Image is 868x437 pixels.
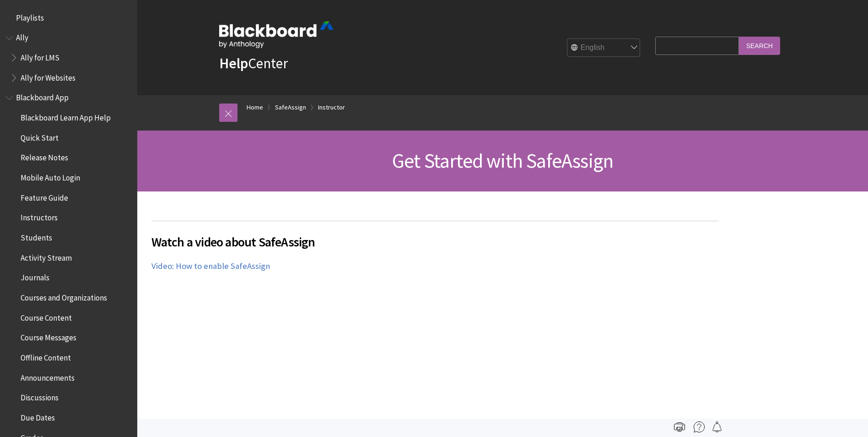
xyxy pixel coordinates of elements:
[21,150,68,163] span: Release Notes
[674,421,685,432] img: Print
[219,22,334,48] img: Blackboard by Anthology
[21,290,107,302] span: Courses and Organizations
[16,10,44,22] span: Playlists
[219,54,288,72] a: HelpCenter
[219,54,248,72] strong: Help
[21,270,49,283] span: Journals
[247,102,263,113] a: Home
[21,230,52,242] span: Students
[21,390,59,402] span: Discussions
[151,232,719,251] span: Watch a video about SafeAssign
[694,421,705,432] img: More help
[21,370,75,382] span: Announcements
[5,10,132,26] nav: Book outline for Playlists
[5,30,132,86] nav: Book outline for Anthology Ally Help
[712,421,722,432] img: Follow this page
[21,310,72,322] span: Course Content
[21,210,58,223] span: Instructors
[21,350,71,362] span: Offline Content
[21,170,80,182] span: Mobile Auto Login
[16,30,28,43] span: Ally
[275,102,306,113] a: SafeAssign
[567,39,641,57] select: Site Language Selector
[21,330,76,343] span: Course Messages
[21,250,72,262] span: Activity Stream
[16,90,69,103] span: Blackboard App
[739,37,780,55] input: Search
[151,261,270,272] a: Video: How to enable SafeAssign
[21,410,55,422] span: Due Dates
[21,70,75,82] span: Ally for Websites
[21,130,59,142] span: Quick Start
[21,110,111,122] span: Blackboard Learn App Help
[392,148,613,173] span: Get Started with SafeAssign
[21,50,59,62] span: Ally for LMS
[21,190,68,202] span: Feature Guide
[318,102,345,113] a: Instructor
